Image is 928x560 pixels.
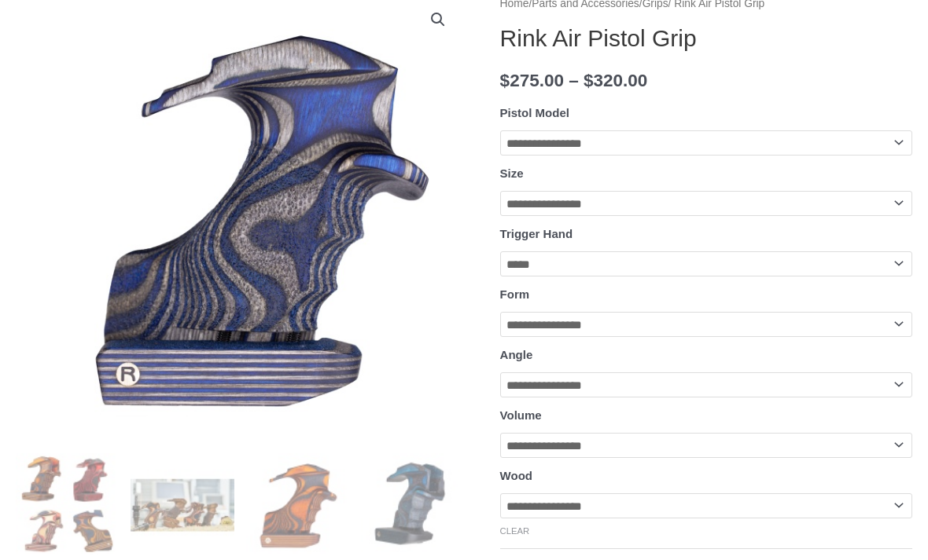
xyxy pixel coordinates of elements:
[500,469,532,482] label: Wood
[500,526,530,536] a: Clear options
[500,71,564,90] bdi: 275.00
[500,287,530,301] label: Form
[500,71,510,90] span: $
[584,71,647,90] bdi: 320.00
[500,348,533,361] label: Angle
[246,453,349,556] img: Rink Air Pistol Grip - Image 3
[131,453,234,556] img: Rink Air Pistol Grip - Image 2
[500,408,542,422] label: Volume
[584,71,594,90] span: $
[500,227,573,240] label: Trigger Hand
[16,453,119,556] img: Rink Air Pistol Grip
[500,106,569,119] label: Pistol Model
[361,453,464,556] img: Rink Air Pistol Grip - Image 4
[569,71,579,90] span: –
[500,167,524,180] label: Size
[424,5,452,34] a: View full-screen image gallery
[500,24,912,53] h1: Rink Air Pistol Grip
